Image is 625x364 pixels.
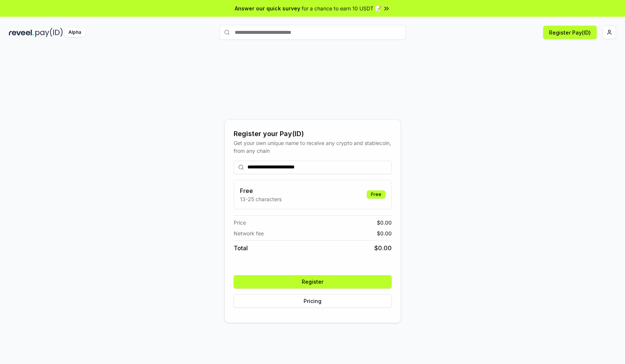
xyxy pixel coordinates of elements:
span: $ 0.00 [374,244,392,252]
span: Price [234,219,246,226]
div: Free [367,190,385,199]
button: Register [234,275,392,289]
div: Register your Pay(ID) [234,129,392,139]
span: for a chance to earn 10 USDT 📝 [302,4,381,12]
button: Register Pay(ID) [543,26,597,39]
button: Pricing [234,294,392,308]
p: 13-25 characters [240,195,282,203]
span: Answer our quick survey [235,4,300,12]
span: Network fee [234,229,264,237]
img: pay_id [35,28,63,37]
div: Get your own unique name to receive any crypto and stablecoin, from any chain [234,139,392,155]
h3: Free [240,186,282,195]
img: reveel_dark [9,28,34,37]
span: $ 0.00 [377,229,392,237]
span: $ 0.00 [377,219,392,226]
div: Alpha [64,28,85,37]
span: Total [234,244,248,252]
